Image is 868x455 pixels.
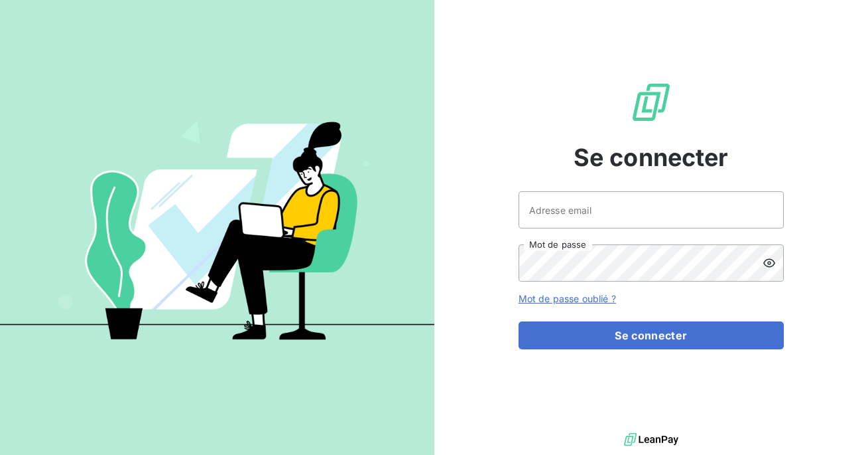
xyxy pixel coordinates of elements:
[519,321,784,349] button: Se connecter
[624,430,678,450] img: logo
[519,191,784,228] input: placeholder
[630,81,672,124] img: Logo LeanPay
[574,139,729,175] span: Se connecter
[519,293,616,304] a: Mot de passe oublié ?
